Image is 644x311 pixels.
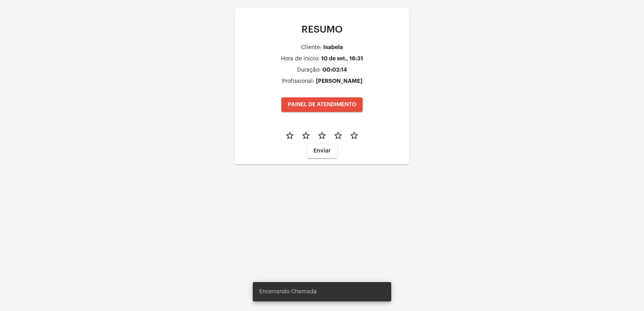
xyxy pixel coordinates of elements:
[281,97,363,112] button: PAINEL DE ATENDIMENTO
[288,102,356,107] span: PAINEL DE ATENDIMENTO
[349,131,359,140] mat-icon: star_border
[323,44,343,50] div: Isabela
[314,148,331,154] span: Enviar
[307,144,337,158] button: Enviar
[316,78,362,84] div: [PERSON_NAME]
[282,78,314,84] div: Profissional:
[301,45,322,51] div: Cliente:
[281,56,320,62] div: Hora de inicio:
[333,131,343,140] mat-icon: star_border
[301,131,311,140] mat-icon: star_border
[259,288,317,296] span: Encerrando Chamada
[297,67,321,73] div: Duração:
[321,56,363,62] div: 10 de set., 16:31
[317,131,327,140] mat-icon: star_border
[285,131,295,140] mat-icon: star_border
[242,24,402,35] p: RESUMO
[322,67,347,73] div: 00:02:14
